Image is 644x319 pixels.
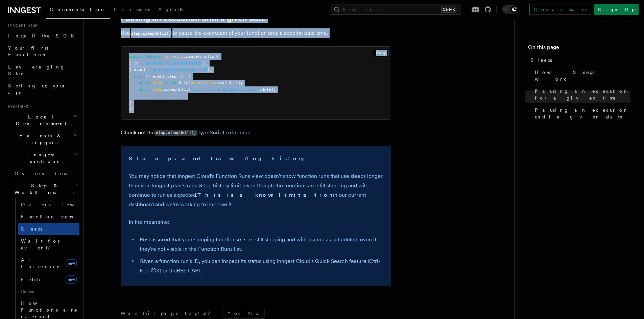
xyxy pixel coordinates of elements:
a: Inngest plan's [151,182,185,189]
span: { id [129,61,139,65]
span: step }) [167,74,184,79]
button: No [244,308,264,318]
span: } [202,61,205,65]
span: , [165,74,167,79]
p: In the meantime: [129,217,383,227]
p: Check out the [121,128,391,138]
span: // Do something else [139,94,186,98]
a: Overview [18,198,79,211]
code: step.sleepUntil() [130,31,172,36]
a: Leveraging Steps [5,61,79,80]
span: Leveraging Steps [8,64,65,76]
span: Inngest tour [5,23,38,28]
a: AgentKit [154,2,198,18]
span: default [146,54,162,59]
h4: On this page [528,43,630,54]
span: await [139,87,150,92]
span: Fetch [21,277,41,282]
button: Toggle dark mode [502,5,518,14]
span: export [129,54,143,59]
a: Sleeps [18,223,79,235]
li: Rest assured that your sleeping functions still sleeping and will resume as scheduled, even if th... [138,235,383,254]
span: Overview [21,202,91,207]
p: You may notice that Inngest Cloud's Function Runs view doesn't show function runs that use sleeps... [129,171,383,209]
span: Sleeps [531,57,552,63]
span: "wait-for-scheduled-reminder" [191,87,259,92]
span: ({ event [146,74,165,79]
span: inngest [165,54,181,59]
button: Copy [373,49,389,57]
span: , [205,61,207,65]
button: Events & Triggers [5,130,79,149]
span: Date [179,80,188,85]
code: step.sleepUntil() [155,130,197,136]
a: Documentation [46,2,110,19]
button: Search...Ctrl+K [331,4,460,15]
a: REST API [177,267,200,274]
span: "app/reminder.scheduled" [150,67,207,72]
a: Overview [12,167,79,180]
button: Yes [223,308,244,318]
span: , [259,87,262,92]
span: Documentation [50,7,106,12]
span: new [169,80,176,85]
span: Overview [15,171,84,176]
span: { [188,74,191,79]
em: are [238,236,255,243]
span: new [66,275,77,284]
span: How Sleeps work [535,69,630,82]
span: Sleeps [21,226,42,232]
span: Examples [114,7,150,12]
a: Function steps [18,211,79,223]
span: "send-scheduled-reminder" [143,61,202,65]
a: Install the SDK [5,30,79,42]
span: Inngest Functions [5,151,73,165]
p: Was this page helpful? [121,310,215,317]
a: Pausing an execution for a given time [532,85,630,104]
span: = [165,80,167,85]
span: Install the SDK [8,33,78,38]
span: date [153,80,162,85]
span: const [139,80,150,85]
span: step [153,87,162,92]
span: date); [262,87,276,92]
span: . [202,80,205,85]
kbd: Ctrl+K [441,6,456,13]
span: Events & Triggers [5,132,74,146]
span: AI Inference [21,257,60,269]
a: Fetchnew [18,273,79,286]
span: ( [188,80,191,85]
strong: Sleeps and trace/log history [129,155,304,162]
a: Your first Functions [5,42,79,61]
span: { event [129,67,146,72]
button: Local Development [5,111,79,130]
span: Your first Functions [8,45,48,57]
a: Examples [110,2,154,18]
span: Features [5,104,28,109]
span: Pausing an execution for a given time [535,88,630,101]
a: Sign Up [594,4,639,15]
a: step.sleepUntil()TypeScript reference. [155,129,252,136]
span: ( [217,54,219,59]
span: async [134,74,146,79]
span: ( [188,87,191,92]
span: Wait for events [21,238,61,250]
span: : [146,67,148,72]
a: Wait for events [18,235,79,254]
span: Local Development [5,113,74,127]
button: Inngest Functions [5,149,79,167]
a: Sleeps [528,54,630,66]
li: Given a function run's ID, you can inspect its status using Inngest Cloud's Quick Search feature ... [138,257,383,275]
strong: This is a known limitation [197,192,333,198]
span: , [210,67,212,72]
span: new [66,259,77,267]
p: Use to pause the execution of your function until a specific date time. [121,28,391,38]
span: event [191,80,202,85]
span: Setting up your app [8,83,66,95]
span: Function steps [21,214,73,219]
a: How Sleeps work [532,66,630,85]
button: Steps & Workflows [12,180,79,198]
span: } [207,67,210,72]
span: } [129,100,132,105]
span: .remind_at); [214,80,243,85]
